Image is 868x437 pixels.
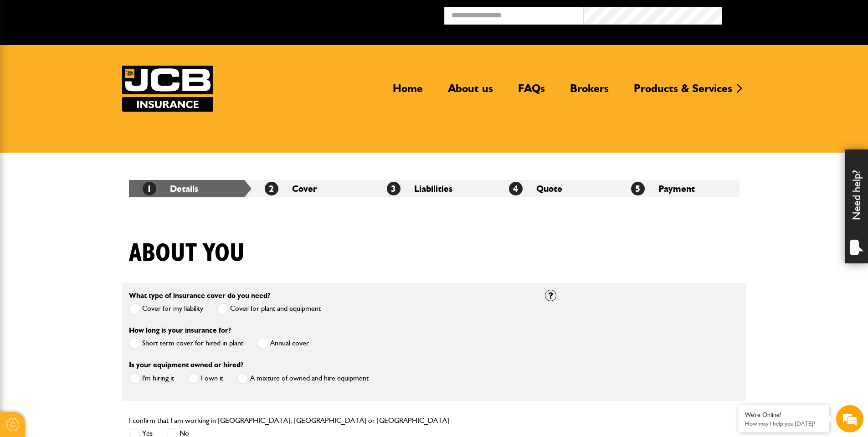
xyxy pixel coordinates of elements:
label: I own it [188,373,223,384]
label: What type of insurance cover do you need? [129,292,270,299]
label: I'm hiring it [129,373,174,384]
span: 2 [265,182,278,195]
label: Annual cover [257,338,309,349]
label: Cover for my liability [129,303,203,314]
label: How long is your insurance for? [129,327,231,334]
img: JCB Insurance Services logo [122,66,213,112]
span: 3 [387,182,401,195]
a: JCB Insurance Services [122,66,213,112]
div: Need help? [845,149,868,263]
li: Payment [617,180,740,197]
h1: About you [129,238,245,269]
span: 5 [631,182,645,195]
li: Details [129,180,251,197]
a: Brokers [563,82,616,103]
a: Home [386,82,430,103]
label: I confirm that I am working in [GEOGRAPHIC_DATA], [GEOGRAPHIC_DATA] or [GEOGRAPHIC_DATA] [129,417,449,424]
label: A mixture of owned and hire equipment [237,373,369,384]
a: FAQs [511,82,552,103]
label: Cover for plant and equipment [217,303,321,314]
p: How may I help you today? [745,420,822,427]
li: Quote [495,180,617,197]
label: Is your equipment owned or hired? [129,361,243,369]
a: Products & Services [627,82,739,103]
button: Broker Login [722,7,861,21]
a: About us [441,82,500,103]
div: We're Online! [745,411,822,419]
span: 1 [143,182,156,195]
label: Short term cover for hired in plant [129,338,243,349]
li: Cover [251,180,373,197]
li: Liabilities [373,180,495,197]
span: 4 [509,182,523,195]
